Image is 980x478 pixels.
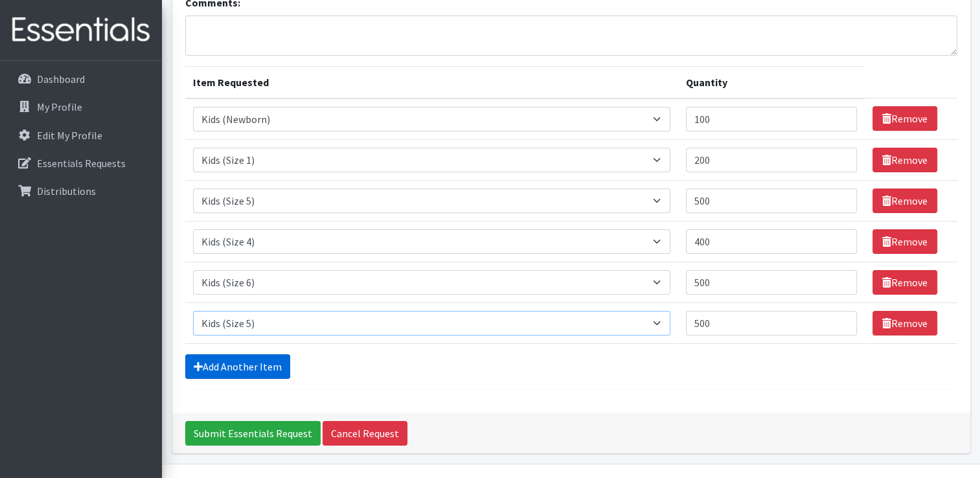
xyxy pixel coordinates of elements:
[185,421,321,446] input: Submit Essentials Request
[37,100,82,113] p: My Profile
[5,150,157,176] a: Essentials Requests
[5,122,157,148] a: Edit My Profile
[37,185,96,198] p: Distributions
[37,73,85,85] p: Dashboard
[5,178,157,204] a: Distributions
[872,311,937,336] a: Remove
[185,66,678,98] th: Item Requested
[37,157,126,170] p: Essentials Requests
[323,421,407,446] a: Cancel Request
[185,354,290,379] a: Add Another Item
[678,66,865,98] th: Quantity
[37,129,102,142] p: Edit My Profile
[872,188,937,213] a: Remove
[872,106,937,131] a: Remove
[5,94,157,120] a: My Profile
[872,229,937,254] a: Remove
[872,270,937,295] a: Remove
[5,8,157,52] img: HumanEssentials
[5,66,157,92] a: Dashboard
[872,148,937,172] a: Remove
